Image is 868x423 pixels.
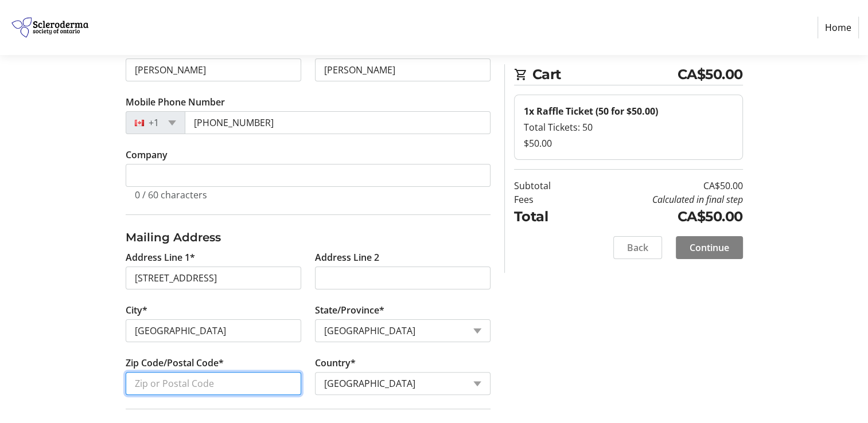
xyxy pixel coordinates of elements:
tr-character-limit: 0 / 60 characters [135,189,207,201]
span: Back [627,241,648,254]
td: CA$50.00 [580,179,743,193]
span: CA$50.00 [678,64,743,85]
label: Address Line 2 [315,250,379,264]
label: Company [126,148,168,162]
label: City* [126,303,147,317]
label: Address Line 1* [126,250,195,264]
label: Country* [315,356,356,370]
div: $50.00 [524,136,733,150]
button: Back [613,236,662,259]
td: Fees [514,193,580,206]
td: CA$50.00 [580,206,743,227]
label: Zip Code/Postal Code* [126,356,224,370]
td: Calculated in final step [580,193,743,206]
a: Home [818,17,859,38]
img: Scleroderma Society of Ontario's Logo [9,5,91,50]
input: (506) 234-5678 [185,111,491,134]
strong: 1x Raffle Ticket (50 for $50.00) [524,105,658,117]
input: Zip or Postal Code [126,372,301,395]
div: Total Tickets: 50 [524,120,733,134]
button: Continue [676,236,743,259]
span: Continue [690,241,729,254]
span: Cart [532,64,678,85]
label: Mobile Phone Number [126,95,225,109]
td: Total [514,206,580,227]
h3: Mailing Address [126,229,491,246]
input: Address [126,267,301,289]
input: City [126,319,301,342]
td: Subtotal [514,179,580,193]
label: State/Province* [315,303,384,317]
